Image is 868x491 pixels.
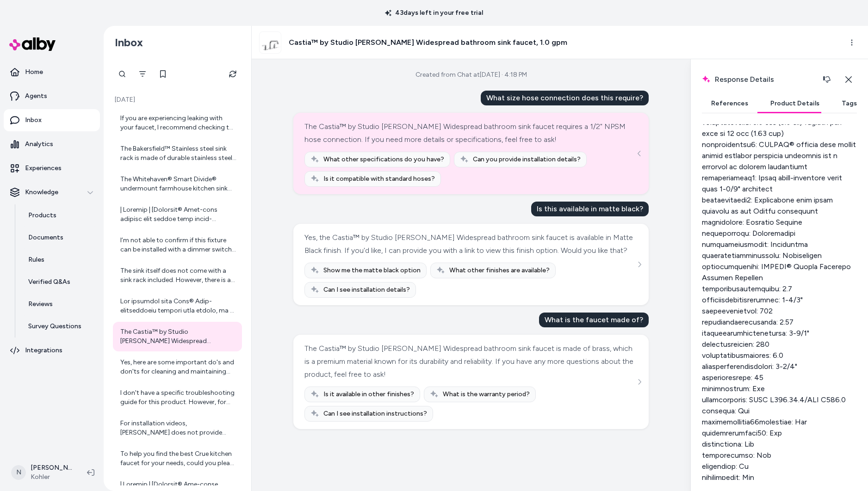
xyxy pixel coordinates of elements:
button: Product Details [761,94,829,113]
a: Analytics [4,133,100,155]
div: Created from Chat at [DATE] · 4:18 PM [415,70,527,80]
a: Verified Q&As [19,271,100,293]
span: N [11,465,26,480]
span: Is it available in other finishes? [323,390,414,399]
button: See more [634,148,645,159]
p: Rules [28,255,44,264]
a: The sink itself does not come with a sink rack included. However, there is a compatible sink rack... [113,261,242,290]
h2: Response Details [702,70,836,89]
div: What size hose connection does this require? [481,91,649,105]
div: The Castia™ by Studio [PERSON_NAME] Widespread bathroom sink faucet requires a 1/2" NPSM hose con... [304,120,635,146]
div: The Whitehaven® Smart Divide® undermount farmhouse kitchen sink features a Self-Trimming® apron t... [120,175,236,193]
button: N[PERSON_NAME]Kohler [6,458,80,487]
h2: Inbox [115,36,143,49]
span: Show me the matte black option [323,266,421,275]
div: | Loremip | [Dolorsit® Amet-cons adipisc elit seddoe temp incid-utlabore etdolorem](aliqu://eni.a... [120,205,236,224]
div: Lor ipsumdol sita Cons® Adip-elitseddoeiu tempori utla etdolo, ma al enimadminim ve qui nostru ex... [120,297,236,315]
a: Yes, here are some important do's and don'ts for cleaning and maintaining your Kohler toilet seat... [113,352,242,382]
a: The Castia™ by Studio [PERSON_NAME] Widespread bathroom sink faucet is made of brass, which is a ... [113,322,242,351]
a: | Loremip | [Dolorsit® Amet-cons adipisc elit seddoe temp incid-utlabore etdolorem](aliqu://eni.a... [113,200,242,229]
p: [DATE] [113,95,242,104]
div: The Castia™ by Studio [PERSON_NAME] Widespread bathroom sink faucet is made of brass, which is a ... [304,342,635,381]
span: Kohler [31,473,72,482]
button: See more [634,376,645,387]
button: Refresh [223,65,242,83]
a: If you are experiencing leaking with your faucet, I recommend checking the installation and conne... [113,108,242,138]
a: Survey Questions [19,315,100,338]
div: I’m not able to confirm if this fixture can be installed with a dimmer switch. Please check the p... [120,236,236,254]
a: Home [4,61,100,83]
div: I don't have a specific troubleshooting guide for this product. However, for troubleshooting assi... [120,388,236,407]
a: The Bakersfield™ Stainless steel sink rack is made of durable stainless steel. If you have any mo... [113,139,242,168]
a: Agents [4,85,100,107]
span: Can you provide installation details? [473,155,581,164]
button: Knowledge [4,181,100,203]
p: Knowledge [25,188,58,197]
img: aag26490_rgb [260,32,281,53]
a: The Whitehaven® Smart Divide® undermount farmhouse kitchen sink features a Self-Trimming® apron t... [113,169,242,199]
span: What other specifications do you have? [323,155,444,164]
p: Verified Q&As [28,277,70,287]
div: Yes, here are some important do's and don'ts for cleaning and maintaining your Kohler toilet seat... [120,358,236,376]
a: Experiences [4,157,100,179]
span: What other finishes are available? [449,266,550,275]
div: The sink itself does not come with a sink rack included. However, there is a compatible sink rack... [120,266,236,285]
p: Survey Questions [28,322,81,331]
div: The Castia™ by Studio [PERSON_NAME] Widespread bathroom sink faucet is made of brass, which is a ... [120,327,236,346]
div: Yes, the Castia™ by Studio [PERSON_NAME] Widespread bathroom sink faucet is available in Matte Bl... [304,231,635,257]
button: See more [634,259,645,270]
span: Can I see installation details? [323,285,410,295]
a: To help you find the best Crue kitchen faucet for your needs, could you please tell me a bit abou... [113,444,242,473]
p: Inbox [25,116,42,125]
button: Tags [832,94,866,113]
span: Is it compatible with standard hoses? [323,174,435,184]
div: What is the faucet made of? [539,313,649,327]
div: Is this available in matte black? [531,202,649,216]
a: For installation videos, [PERSON_NAME] does not provide direct video links here, but you can find... [113,413,242,443]
a: Lor ipsumdol sita Cons® Adip-elitseddoeiu tempori utla etdolo, ma al enimadminim ve qui nostru ex... [113,291,242,321]
div: If you are experiencing leaking with your faucet, I recommend checking the installation and conne... [120,114,236,132]
a: Rules [19,249,100,271]
h3: Castia™ by Studio [PERSON_NAME] Widespread bathroom sink faucet, 1.0 gpm [289,37,567,48]
span: Can I see installation instructions? [323,409,427,418]
a: Reviews [19,293,100,315]
a: I’m not able to confirm if this fixture can be installed with a dimmer switch. Please check the p... [113,230,242,260]
a: I don't have a specific troubleshooting guide for this product. However, for troubleshooting assi... [113,383,242,412]
button: References [702,94,757,113]
a: Documents [19,227,100,249]
p: Reviews [28,300,53,309]
span: What is the warranty period? [443,390,530,399]
a: Products [19,204,100,227]
button: Filter [133,65,152,83]
p: Experiences [25,164,62,173]
p: Products [28,211,56,220]
div: The Bakersfield™ Stainless steel sink rack is made of durable stainless steel. If you have any mo... [120,144,236,163]
p: Analytics [25,140,53,149]
p: Integrations [25,346,62,355]
img: alby Logo [9,37,56,51]
div: To help you find the best Crue kitchen faucet for your needs, could you please tell me a bit abou... [120,449,236,468]
p: Documents [28,233,63,242]
p: [PERSON_NAME] [31,463,72,473]
a: Integrations [4,339,100,362]
div: For installation videos, [PERSON_NAME] does not provide direct video links here, but you can find... [120,419,236,437]
a: Inbox [4,109,100,131]
p: 43 days left in your free trial [379,8,489,18]
p: Agents [25,92,47,101]
p: Home [25,68,43,77]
